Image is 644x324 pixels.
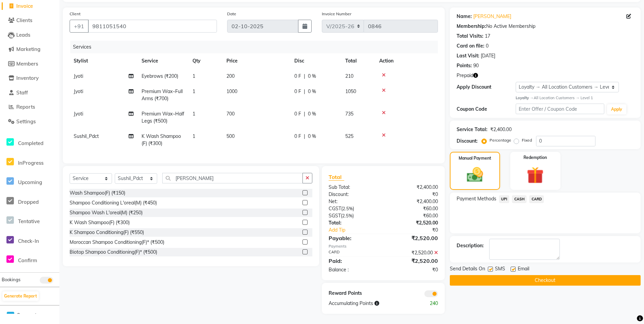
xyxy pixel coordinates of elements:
[18,199,39,205] span: Dropped
[226,73,235,79] span: 200
[2,46,58,53] a: Marketing
[162,173,303,183] input: Search or Scan
[142,111,184,124] span: Premium Wax~Half Legs (₹500)
[383,205,443,212] div: ₹60.00
[329,213,341,219] span: SGST
[457,42,484,50] div: Card on file:
[294,133,301,140] span: 0 F
[142,133,181,146] span: K Wash Shampoo(F) (₹300)
[413,300,443,307] div: 240
[2,118,58,126] a: Settings
[88,20,217,33] input: Search by Name/Mobile/Email/Code
[473,62,479,69] div: 90
[457,33,483,40] div: Total Visits:
[457,106,516,113] div: Coupon Code
[457,72,473,79] span: Prepaid
[70,239,164,246] div: Moroccan Shampoo Conditioning(F)* (₹500)
[322,11,351,17] label: Invoice Number
[70,41,443,53] div: Services
[294,73,301,80] span: 0 F
[70,53,137,69] th: Stylist
[450,265,485,274] span: Send Details On
[16,60,38,67] span: Members
[457,23,486,30] div: Membership:
[499,195,510,203] span: UPI
[450,275,641,286] button: Checkout
[16,3,33,9] span: Invoice
[16,118,36,125] span: Settings
[324,234,383,242] div: Payable:
[383,257,443,265] div: ₹2,520.00
[383,212,443,219] div: ₹60.00
[2,291,39,301] button: Generate Report
[490,137,511,143] label: Percentage
[516,95,634,101] div: All Location Customers → Level 1
[462,165,488,184] img: _cash.svg
[16,104,35,110] span: Reports
[2,103,58,111] a: Reports
[188,53,222,69] th: Qty
[457,52,479,59] div: Last Visit:
[529,195,544,203] span: CARD
[70,249,157,256] div: Biotop Shampoo Conditioning(F)* (₹500)
[324,205,383,212] div: ( )
[457,13,472,20] div: Name:
[74,111,83,117] span: Jyoti
[192,88,195,94] span: 1
[294,110,301,118] span: 0 F
[375,53,438,69] th: Action
[308,110,316,118] span: 0 %
[226,111,235,117] span: 700
[481,52,495,59] div: [DATE]
[18,140,43,146] span: Completed
[486,42,489,50] div: 0
[18,160,43,166] span: InProgress
[18,218,40,224] span: Tentative
[329,244,438,249] div: Payments
[290,53,341,69] th: Disc
[304,110,305,118] span: |
[18,179,42,185] span: Upcoming
[74,133,99,139] span: Sushil_Pdct
[383,219,443,227] div: ₹2,520.00
[324,219,383,227] div: Total:
[485,33,490,40] div: 17
[329,205,341,212] span: CGST
[16,32,30,38] span: Leads
[304,73,305,80] span: |
[137,53,188,69] th: Service
[70,199,157,206] div: Shampoo Conditioning L'oreal(M) (₹450)
[324,212,383,219] div: ( )
[383,198,443,205] div: ₹2,400.00
[383,184,443,191] div: ₹2,400.00
[70,190,125,197] div: Wash Shampoo(F) (₹150)
[304,88,305,95] span: |
[308,73,316,80] span: 0 %
[457,23,634,30] div: No Active Membership
[518,265,529,274] span: Email
[324,191,383,198] div: Discount:
[74,88,83,94] span: Jyoti
[2,2,58,10] a: Invoice
[342,213,352,218] span: 2.5%
[522,137,532,143] label: Fixed
[70,11,80,17] label: Client
[457,242,484,249] div: Description:
[459,155,491,161] label: Manual Payment
[70,209,143,216] div: Shampoo Wash L'oreal(M) (₹250)
[457,62,472,69] div: Points:
[294,88,301,95] span: 0 F
[521,165,549,186] img: _gift.svg
[512,195,527,203] span: CASH
[329,174,344,181] span: Total
[457,138,478,145] div: Discount:
[2,74,58,82] a: Inventory
[473,13,511,20] a: [PERSON_NAME]
[18,257,37,264] span: Confirm
[142,73,178,79] span: Eyebrows (₹200)
[516,104,604,114] input: Enter Offer / Coupon Code
[308,133,316,140] span: 0 %
[345,88,356,94] span: 1050
[74,73,83,79] span: Jyoti
[226,88,237,94] span: 1000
